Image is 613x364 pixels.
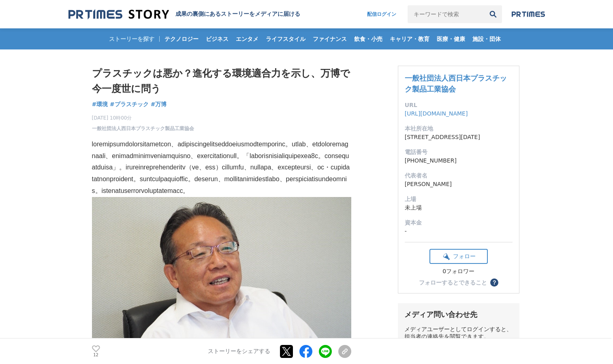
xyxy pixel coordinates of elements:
dd: [PERSON_NAME] [405,180,513,188]
span: #環境 [92,101,108,108]
dd: [PHONE_NUMBER] [405,156,513,165]
dt: URL [405,101,513,109]
a: エンタメ [233,28,262,49]
span: 医療・健康 [434,35,468,43]
span: #万博 [151,101,167,108]
dt: 上場 [405,195,513,203]
span: エンタメ [233,35,262,43]
button: ？ [490,278,498,287]
a: 飲食・小売 [351,28,386,49]
a: ライフスタイル [263,28,309,49]
span: ？ [491,280,497,285]
a: 一般社団法人西日本プラスチック製品工業協会 [92,125,194,132]
a: #万博 [151,100,167,109]
span: ファイナンス [310,35,350,43]
button: フォロー [429,249,488,264]
span: #プラスチック [110,101,149,108]
span: ビジネス [203,35,232,43]
a: #プラスチック [110,100,149,109]
button: 検索 [484,5,502,23]
span: [DATE] 10時00分 [92,114,194,122]
div: 0フォロワー [429,268,488,275]
dt: 資本金 [405,218,513,227]
dd: - [405,227,513,236]
a: 医療・健康 [434,28,468,49]
h1: プラスチックは悪か？進化する環境適合力を示し、万博で今一度世に問う [92,66,351,97]
input: キーワードで検索 [408,5,484,23]
a: 一般社団法人西日本プラスチック製品工業協会 [405,74,507,93]
a: 成果の裏側にあるストーリーをメディアに届ける 成果の裏側にあるストーリーをメディアに届ける [68,9,300,20]
p: ストーリーをシェアする [208,348,270,355]
a: #環境 [92,100,108,109]
dd: 未上場 [405,203,513,212]
div: メディアユーザーとしてログインすると、担当者の連絡先を閲覧できます。 [404,326,513,340]
span: 飲食・小売 [351,35,386,43]
img: prtimes [512,11,545,17]
h2: 成果の裏側にあるストーリーをメディアに届ける [175,11,300,18]
a: ファイナンス [310,28,350,49]
a: テクノロジー [161,28,202,49]
a: [URL][DOMAIN_NAME] [405,110,468,117]
a: キャリア・教育 [387,28,433,49]
a: 配信ログイン [359,5,404,23]
p: 12 [92,353,100,357]
dt: 代表者名 [405,171,513,180]
div: フォローするとできること [419,280,487,285]
dt: 本社所在地 [405,124,513,133]
dt: 電話番号 [405,148,513,156]
span: 施設・団体 [469,35,504,43]
span: キャリア・教育 [387,35,433,43]
dd: [STREET_ADDRESS][DATE] [405,133,513,141]
div: メディア問い合わせ先 [404,310,513,319]
span: テクノロジー [161,35,202,43]
span: ライフスタイル [263,35,309,43]
img: 成果の裏側にあるストーリーをメディアに届ける [68,9,169,20]
a: 施設・団体 [469,28,504,49]
a: ビジネス [203,28,232,49]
